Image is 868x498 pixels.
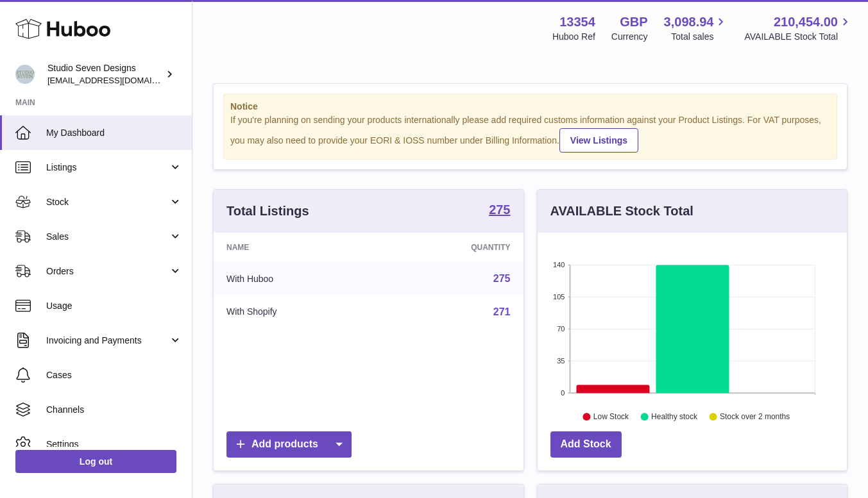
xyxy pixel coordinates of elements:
a: View Listings [559,128,638,153]
span: Cases [46,369,182,381]
span: 3,098.94 [664,13,714,31]
a: 275 [493,273,511,284]
a: Add Stock [550,431,622,458]
span: Sales [46,231,169,243]
strong: 13354 [559,13,595,31]
text: 140 [553,261,565,269]
div: Currency [611,31,648,43]
span: [EMAIL_ADDRESS][DOMAIN_NAME] [47,75,189,85]
span: AVAILABLE Stock Total [744,31,853,43]
h3: Total Listings [226,203,309,220]
a: 275 [489,203,510,219]
span: Usage [46,300,182,312]
strong: 275 [489,203,510,216]
text: 35 [557,357,565,365]
th: Quantity [380,233,523,262]
a: 210,454.00 AVAILABLE Stock Total [744,13,853,43]
text: 105 [553,293,565,301]
a: Add products [226,431,352,458]
h3: AVAILABLE Stock Total [550,203,694,220]
div: Studio Seven Designs [47,62,163,87]
span: Settings [46,438,182,451]
img: contact.studiosevendesigns@gmail.com [15,65,35,84]
span: Orders [46,265,169,278]
a: Log out [15,450,176,473]
text: 0 [561,389,565,397]
span: Stock [46,196,169,208]
td: With Shopify [214,295,380,329]
span: Invoicing and Payments [46,335,169,347]
td: With Huboo [214,262,380,295]
text: 70 [557,325,565,333]
div: Huboo Ref [552,31,595,43]
span: 210,454.00 [774,13,838,31]
strong: GBP [620,13,647,31]
text: Low Stock [593,412,629,421]
text: Healthy stock [651,412,698,421]
span: Total sales [671,31,728,43]
text: Stock over 2 months [720,412,790,421]
span: Channels [46,404,182,416]
strong: Notice [230,101,830,113]
a: 3,098.94 Total sales [664,13,729,43]
th: Name [214,233,380,262]
a: 271 [493,306,511,317]
div: If you're planning on sending your products internationally please add required customs informati... [230,114,830,153]
span: Listings [46,162,169,174]
span: My Dashboard [46,127,182,139]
